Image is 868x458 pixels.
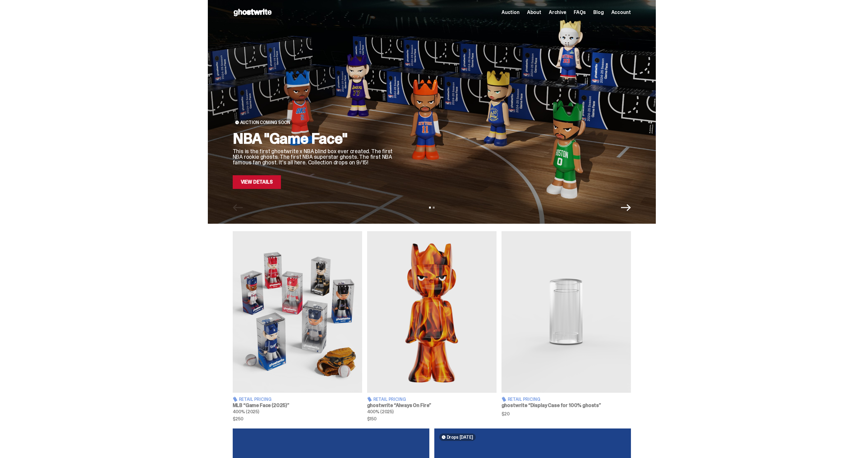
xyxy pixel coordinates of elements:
[502,412,631,416] span: $20
[240,120,290,125] span: Auction Coming Soon
[373,397,406,401] span: Retail Pricing
[367,403,497,408] h3: ghostwrite “Always On Fire”
[233,175,281,189] a: View Details
[233,409,259,414] span: 400% (2025)
[502,403,631,408] h3: ghostwrite “Display Case for 100% ghosts”
[508,397,540,401] span: Retail Pricing
[233,403,362,408] h3: MLB “Game Face (2025)”
[233,231,362,421] a: Game Face (2025) Retail Pricing
[233,231,362,393] img: Game Face (2025)
[527,10,541,15] a: About
[233,417,362,421] span: $250
[549,10,566,15] a: Archive
[574,10,586,15] a: FAQs
[621,203,631,213] button: Next
[447,435,473,440] span: Drops [DATE]
[367,231,497,421] a: Always On Fire Retail Pricing
[502,10,520,15] a: Auction
[233,131,394,146] h2: NBA "Game Face"
[367,409,394,414] span: 400% (2025)
[233,149,394,165] p: This is the first ghostwrite x NBA blind box ever created. The first NBA rookie ghosts. The first...
[367,417,497,421] span: $150
[593,10,604,15] a: Blog
[611,10,631,15] a: Account
[502,231,631,393] img: Display Case for 100% ghosts
[367,231,497,393] img: Always On Fire
[433,207,435,208] button: View slide 2
[429,207,431,208] button: View slide 1
[502,231,631,421] a: Display Case for 100% ghosts Retail Pricing
[239,397,272,401] span: Retail Pricing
